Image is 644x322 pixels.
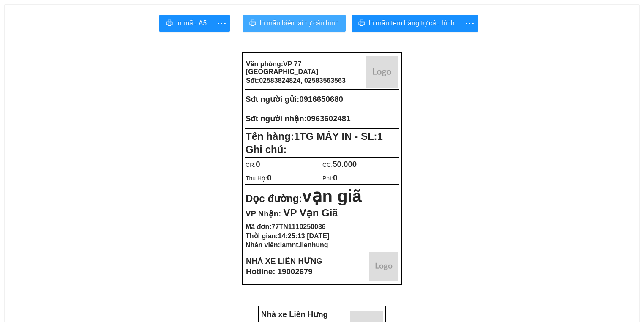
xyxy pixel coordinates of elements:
span: printer [249,19,256,27]
strong: Tên hàng: [246,131,383,142]
button: more [461,15,478,32]
span: lamnt.lienhung [280,241,328,248]
span: 0963602481 [307,114,351,123]
img: logo [366,56,398,88]
span: 0916650680 [299,95,343,104]
button: printerIn mẫu tem hàng tự cấu hình [352,15,461,32]
span: printer [166,19,173,27]
span: 0 [333,173,337,182]
span: 1 [377,131,383,142]
span: 50.000 [333,160,357,169]
span: In mẫu biên lai tự cấu hình [259,18,339,28]
span: In mẫu A5 [176,18,207,28]
span: 0 [256,160,260,169]
span: Ghi chú: [246,144,287,155]
span: 1TG MÁY IN - SL: [294,131,383,142]
strong: Thời gian: [246,232,329,240]
button: more [213,15,230,32]
span: CR: [246,161,260,168]
span: In mẫu tem hàng tự cấu hình [368,18,455,28]
button: printerIn mẫu A5 [159,15,213,32]
strong: Dọc đường: [246,193,362,204]
span: VP Nhận: [246,209,281,218]
span: VP 77 [GEOGRAPHIC_DATA] [246,60,318,75]
span: vạn giã [302,187,362,205]
strong: Văn phòng: [246,60,318,75]
span: CC: [322,161,357,168]
span: printer [358,19,365,27]
strong: Hotline: 19002679 [246,267,313,276]
span: more [461,18,478,29]
span: Thu Hộ: [246,175,271,182]
span: VP Vạn Giã [283,207,338,218]
strong: Sđt: [246,77,346,84]
span: 14:25:13 [DATE] [278,232,330,240]
strong: Sđt người gửi: [246,95,299,104]
span: more [213,18,229,29]
span: 02583824824, 02583563563 [259,77,346,84]
strong: Sđt người nhận: [246,114,307,123]
strong: Nhân viên: [246,241,328,248]
strong: Nhà xe Liên Hưng [261,310,328,319]
span: 0 [267,173,271,182]
span: 77TN1110250036 [272,223,326,230]
strong: NHÀ XE LIÊN HƯNG [246,257,322,265]
strong: Mã đơn: [246,223,326,230]
button: printerIn mẫu biên lai tự cấu hình [243,15,346,32]
span: Phí: [322,175,337,182]
img: logo [369,252,398,281]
